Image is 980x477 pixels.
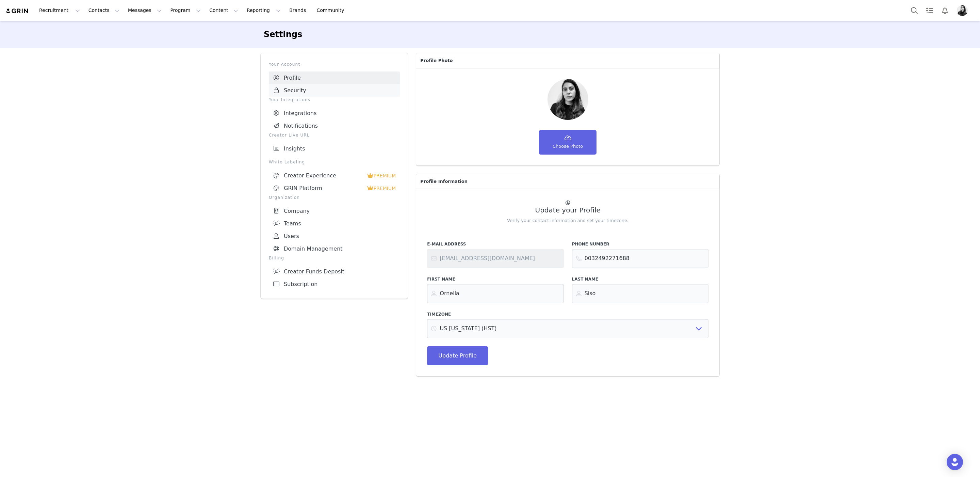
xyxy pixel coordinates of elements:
input: Contact support or your account administrator to change your email address [427,249,563,268]
a: Domain Management [269,242,400,255]
button: Recruitment [35,3,84,18]
label: Phone Number [572,241,708,247]
span: PREMIUM [374,173,396,178]
p: Billing [269,255,400,261]
a: Brands [285,3,312,18]
a: Subscription [269,278,400,290]
p: Creator Live URL [269,132,400,138]
span: Profile Information [420,178,468,185]
a: Users [269,230,400,242]
a: Tasks [922,3,937,18]
button: Search [907,3,922,18]
span: Update Profile [438,352,477,360]
span: PREMIUM [374,186,396,191]
button: Content [205,3,242,18]
button: Update Profile [427,346,488,365]
p: Your Integrations [269,97,400,103]
button: Profile [953,5,975,16]
h2: Update your Profile [427,206,708,214]
span: Choose Photo [553,143,583,150]
img: Your picture [548,79,588,120]
input: Phone Number [572,249,708,268]
label: Timezone [427,311,708,317]
a: Company [269,205,400,217]
span: Profile Photo [420,57,453,64]
button: Contacts [84,3,124,18]
a: Creator Funds Deposit [269,265,400,278]
a: Security [269,84,400,97]
img: grin logo [5,8,29,14]
input: First Name [427,284,563,303]
div: Creator Experience [273,172,367,179]
a: Notifications [269,120,400,132]
button: Reporting [243,3,285,18]
button: Messages [124,3,166,18]
label: First Name [427,276,563,282]
p: Organization [269,194,400,201]
div: GRIN Platform [273,185,367,192]
button: Notifications [937,3,952,18]
label: E-Mail Address [427,241,563,247]
a: Creator Experience PREMIUM [269,169,400,182]
p: Your Account [269,61,400,67]
a: Insights [269,142,400,155]
a: Integrations [269,107,400,120]
p: White Labeling [269,159,400,165]
select: Select Timezone [427,319,708,338]
img: 3988666f-b618-4335-b92d-0222703392cd.jpg [957,5,968,16]
div: Open Intercom Messenger [947,454,963,470]
a: GRIN Platform PREMIUM [269,182,400,194]
label: Last Name [572,276,708,282]
input: Last Name [572,284,708,303]
button: Program [166,3,205,18]
a: Profile [269,71,400,84]
a: Teams [269,217,400,230]
a: Community [313,3,352,18]
p: Verify your contact information and set your timezone. [427,217,708,224]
